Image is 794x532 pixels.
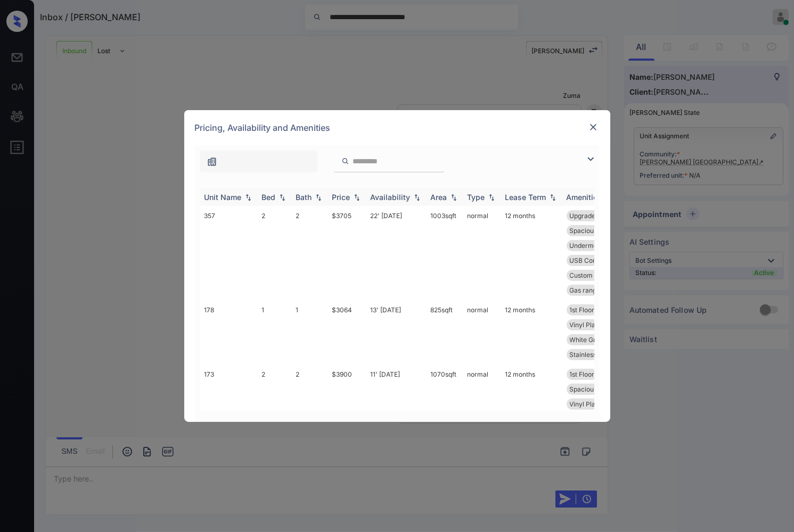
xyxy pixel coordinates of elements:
[570,242,623,250] span: Undermount Sink
[200,206,258,300] td: 357
[184,110,610,145] div: Pricing, Availability and Amenities
[570,286,601,294] span: Gas range
[412,194,422,201] img: sorting
[448,194,459,201] img: sorting
[332,193,350,202] div: Price
[501,206,562,300] td: 12 months
[328,364,366,429] td: $3900
[501,300,562,364] td: 12 months
[427,206,463,300] td: 1003 sqft
[296,193,312,202] div: Bath
[486,194,497,201] img: sorting
[366,300,427,364] td: 13' [DATE]
[547,194,558,201] img: sorting
[501,364,562,429] td: 12 months
[468,193,485,202] div: Type
[258,206,292,300] td: 2
[567,193,602,202] div: Amenities
[570,256,626,264] span: USB Compatible ...
[463,206,501,300] td: normal
[313,194,324,201] img: sorting
[463,300,501,364] td: normal
[262,193,276,202] div: Bed
[570,400,619,408] span: Vinyl Plank - R...
[427,364,463,429] td: 1070 sqft
[328,206,366,300] td: $3705
[200,300,258,364] td: 178
[570,385,618,393] span: Spacious Closet
[243,194,253,201] img: sorting
[427,300,463,364] td: 825 sqft
[258,300,292,364] td: 1
[570,271,614,279] span: Custom Closet
[570,336,623,344] span: White Granite C...
[588,122,599,132] img: close
[366,364,427,429] td: 11' [DATE]
[570,351,619,359] span: Stainless Steel...
[200,364,258,429] td: 173
[570,306,595,314] span: 1st Floor
[204,193,242,202] div: Unit Name
[570,212,614,220] span: Upgrades: 2x2
[292,364,328,429] td: 2
[431,193,447,202] div: Area
[505,193,546,202] div: Lease Term
[570,370,595,378] span: 1st Floor
[292,300,328,364] td: 1
[584,153,597,165] img: icon-zuma
[570,321,619,329] span: Vinyl Plank - N...
[570,227,618,235] span: Spacious Closet
[277,194,288,201] img: sorting
[463,364,501,429] td: normal
[341,156,349,166] img: icon-zuma
[371,193,411,202] div: Availability
[366,206,427,300] td: 22' [DATE]
[351,194,362,201] img: sorting
[207,156,217,167] img: icon-zuma
[328,300,366,364] td: $3064
[292,206,328,300] td: 2
[258,364,292,429] td: 2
